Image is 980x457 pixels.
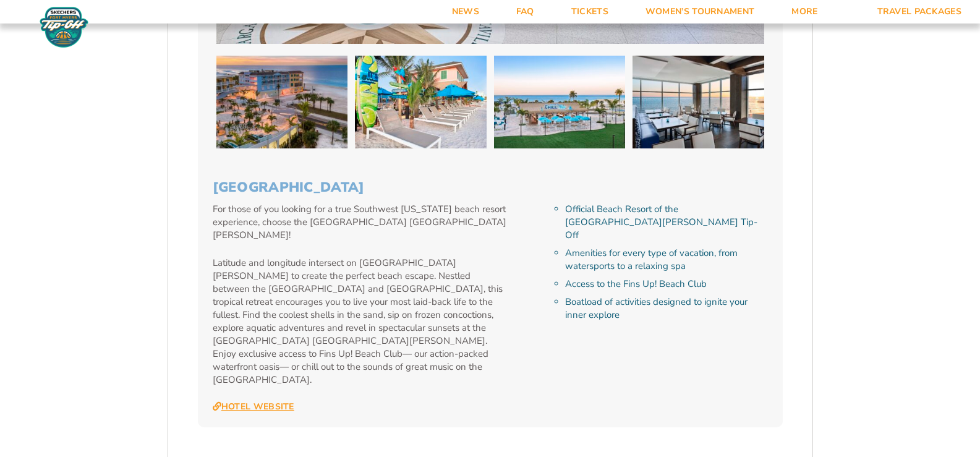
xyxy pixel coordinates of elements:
[565,247,767,273] li: Amenities for every type of vacation, from watersports to a relaxing spa
[494,56,626,148] img: Margaritaville Beach Resort (2025 BEACH)
[355,56,487,148] img: Margaritaville Beach Resort (2025 BEACH)
[213,401,294,412] a: Hotel Website
[565,203,767,242] li: Official Beach Resort of the [GEOGRAPHIC_DATA][PERSON_NAME] Tip-Off
[565,278,767,291] li: Access to the Fins Up! Beach Club
[216,56,348,148] img: Margaritaville Beach Resort (2025 BEACH)
[213,257,509,387] p: Latitude and longitude intersect on [GEOGRAPHIC_DATA][PERSON_NAME] to create the perfect beach es...
[565,296,767,322] li: Boatload of activities designed to ignite your inner explore
[213,203,509,242] p: For those of you looking for a true Southwest [US_STATE] beach resort experience, choose the [GEO...
[37,6,91,48] img: Fort Myers Tip-Off
[633,56,764,148] img: Margaritaville Beach Resort (2025 BEACH)
[213,179,768,195] h3: [GEOGRAPHIC_DATA]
